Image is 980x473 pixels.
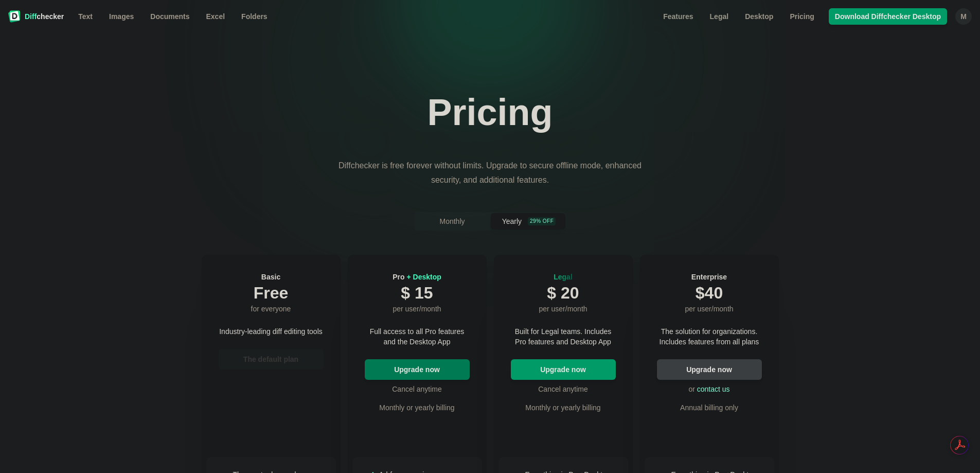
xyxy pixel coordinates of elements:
span: Diff [25,12,37,21]
h1: Pricing [427,91,553,134]
span: Documents [148,11,191,22]
span: Upgrade now [684,364,734,375]
p: Diffchecker is free forever without limits. Upgrade to secure offline mode, enhanced security, an... [336,159,645,187]
p: for everyone [251,304,291,314]
div: 29% off [528,217,556,225]
a: Pricing [783,8,820,25]
p: per user/month [539,304,587,314]
span: Pricing [788,11,816,22]
a: Features [657,8,699,25]
span: Legal [708,11,731,22]
a: Text [72,8,99,25]
span: Text [76,11,95,22]
p: per user/month [685,304,733,314]
span: checker [25,11,64,22]
span: Excel [204,11,227,22]
a: Diffchecker [8,8,64,25]
a: Desktop [739,8,779,25]
p: $ 20 [539,282,587,304]
span: The default plan [241,354,300,364]
button: Yearly29% off [491,213,565,230]
button: Upgrade now [511,359,616,380]
p: Annual billing only [657,402,762,413]
h2: Pro [393,272,441,282]
p: $40 [685,282,733,304]
a: Images [103,8,140,25]
p: $ 15 [393,282,441,304]
span: Upgrade now [538,364,588,375]
p: Cancel anytime [511,384,616,394]
p: Built for Legal teams. Includes Pro features and Desktop App [511,326,616,347]
button: The default plan [219,349,324,370]
p: Cancel anytime [365,384,470,394]
p: Full access to all Pro features and the Desktop App [365,326,470,347]
a: Legal [704,8,735,25]
span: Yearly [500,216,524,226]
p: Free [251,282,291,304]
span: Images [107,11,136,22]
button: M [955,8,972,25]
p: per user/month [393,304,441,314]
span: Legal [554,273,573,281]
p: Monthly or yearly billing [365,402,470,413]
a: contact us [697,385,730,393]
h2: Basic [251,272,291,282]
p: Monthly or yearly billing [511,402,616,413]
span: Desktop [743,11,775,22]
span: Folders [239,11,270,22]
img: Diffchecker logo [8,10,21,23]
p: or [657,384,762,394]
span: Download Diffchecker Desktop [833,11,943,22]
p: Industry-leading diff editing tools [219,326,323,337]
span: + Desktop [406,273,441,281]
p: The solution for organizations. Includes features from all plans [657,326,762,347]
span: Features [661,11,695,22]
button: Folders [235,8,274,25]
span: Upgrade now [392,364,442,375]
a: Excel [200,8,231,25]
button: Upgrade now [365,359,470,380]
button: Monthly [415,213,490,230]
a: Documents [144,8,195,25]
a: Download Diffchecker Desktop [829,8,947,25]
h2: Enterprise [685,272,733,282]
button: Upgrade now [657,359,762,380]
span: Monthly [437,216,467,226]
